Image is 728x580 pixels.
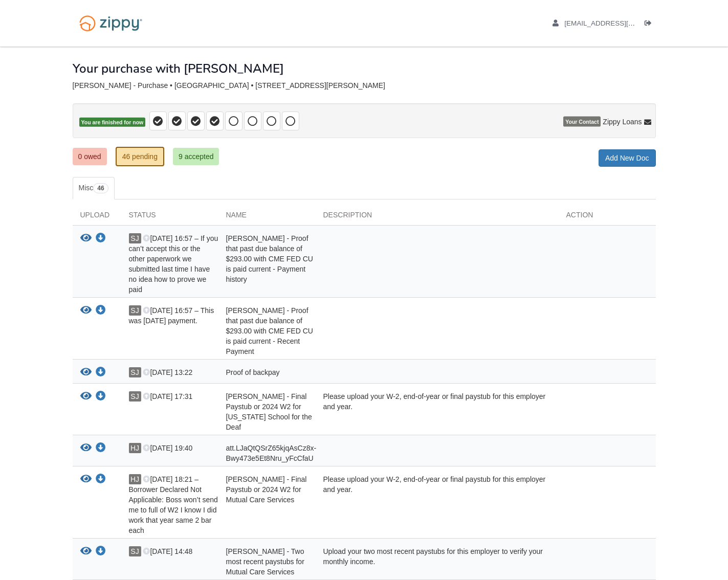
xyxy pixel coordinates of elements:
span: SJ [129,367,141,377]
span: SJ [129,546,141,556]
span: HJ [129,474,141,484]
div: Upload your two most recent paystubs for this employer to verify your monthly income. [316,546,559,577]
img: Logo [73,10,149,36]
span: Proof of backpay [226,368,280,376]
h1: Your purchase with [PERSON_NAME] [73,62,284,75]
span: att.LJaQtQSrZ65kjqAsCz8x-Bwy473e5Et8Nru_yFcCfaU [226,444,317,462]
a: Add New Doc [599,149,656,167]
span: [DATE] 17:31 [143,392,192,400]
a: 0 owed [73,148,107,165]
button: View Heather Jones - Two most recent paystubs for Mutual Care Services [80,546,92,557]
span: [DATE] 13:22 [143,368,192,376]
span: [DATE] 16:57 – If you can’t accept this or the other paperwork we submitted last time I have no i... [129,234,218,294]
a: edit profile [553,19,682,30]
span: [PERSON_NAME] - Final Paystub or 2024 W2 for Mutual Care Services [226,475,307,504]
a: Download Proof of backpay [96,369,106,377]
a: Download Heather Jones - Final Paystub or 2024 W2 for Mutual Care Services [96,476,106,484]
a: Log out [645,19,656,30]
button: View Heather Jones - Proof that past due balance of $293.00 with CME FED CU is paid current - Rec... [80,305,92,316]
span: [DATE] 18:21 – Borrower Declared Not Applicable: Boss won’t send me to full of W2 I know I did wo... [129,475,218,534]
button: View att.LJaQtQSrZ65kjqAsCz8x-Bwy473e5Et8Nru_yFcCfaU [80,443,92,454]
a: 46 pending [116,147,164,166]
a: 9 accepted [173,148,219,165]
a: Misc [73,177,115,199]
button: View Heather Jones - Final Paystub or 2024 W2 for Mutual Care Services [80,474,92,485]
a: Download Heather Jones - Two most recent paystubs for Mutual Care Services [96,548,106,556]
a: Download Heather Jones - Proof that past due balance of $293.00 with CME FED CU is paid current -... [96,307,106,315]
span: [PERSON_NAME] - Two most recent paystubs for Mutual Care Services [226,547,304,576]
div: Name [218,210,316,225]
span: 46 [93,183,108,193]
div: Action [559,210,656,225]
span: suzyjjones11082002@gmail.com [564,19,681,27]
span: SJ [129,305,141,316]
span: [DATE] 14:48 [143,547,192,555]
button: View Heather Jones - Final Paystub or 2024 W2 for Ohio School for the Deaf [80,391,92,402]
span: You are finished for now [79,118,146,127]
a: Download Heather Jones - Proof that past due balance of $293.00 with CME FED CU is paid current -... [96,235,106,243]
span: [DATE] 16:57 – This was [DATE] payment. [129,306,214,325]
span: HJ [129,443,141,453]
button: View Heather Jones - Proof that past due balance of $293.00 with CME FED CU is paid current - Pay... [80,233,92,244]
div: [PERSON_NAME] - Purchase • [GEOGRAPHIC_DATA] • [STREET_ADDRESS][PERSON_NAME] [73,81,656,90]
div: Please upload your W-2, end-of-year or final paystub for this employer and year. [316,391,559,432]
button: View Proof of backpay [80,367,92,378]
a: Download att.LJaQtQSrZ65kjqAsCz8x-Bwy473e5Et8Nru_yFcCfaU [96,444,106,453]
span: Your Contact [563,117,601,127]
span: [PERSON_NAME] - Final Paystub or 2024 W2 for [US_STATE] School for the Deaf [226,392,312,431]
span: [PERSON_NAME] - Proof that past due balance of $293.00 with CME FED CU is paid current - Recent P... [226,306,313,355]
span: SJ [129,233,141,243]
span: [DATE] 19:40 [143,444,192,452]
div: Upload [73,210,121,225]
div: Please upload your W-2, end-of-year or final paystub for this employer and year. [316,474,559,536]
span: SJ [129,391,141,401]
span: Zippy Loans [603,117,642,127]
div: Description [316,210,559,225]
span: [PERSON_NAME] - Proof that past due balance of $293.00 with CME FED CU is paid current - Payment ... [226,234,313,283]
a: Download Heather Jones - Final Paystub or 2024 W2 for Ohio School for the Deaf [96,393,106,401]
div: Status [121,210,218,225]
